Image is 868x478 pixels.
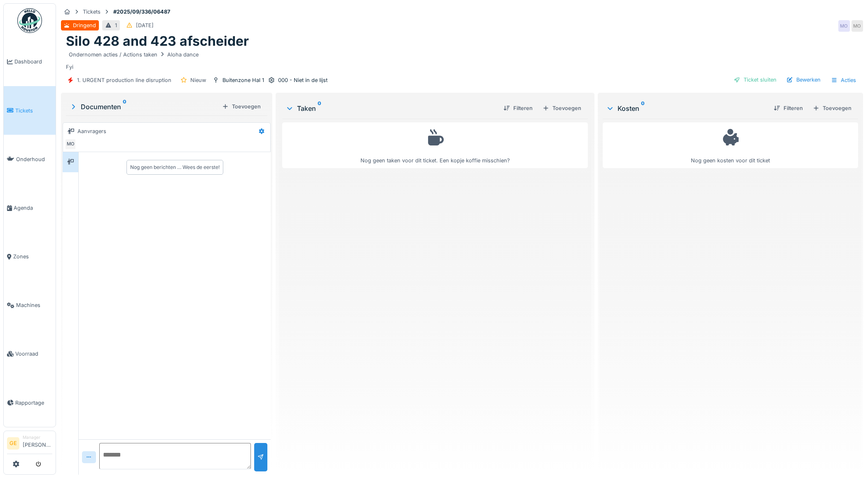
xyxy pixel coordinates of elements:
div: Toevoegen [810,103,855,114]
a: GE Manager[PERSON_NAME] [7,434,52,454]
span: Machines [16,301,52,309]
div: 000 - Niet in de lijst [278,76,328,84]
span: Rapportage [15,399,52,407]
div: Fyi [66,49,858,71]
span: Zones [13,253,52,260]
a: Rapportage [4,378,56,427]
div: MO [65,138,76,150]
a: Machines [4,281,56,330]
div: MO [852,20,863,32]
span: Onderhoud [16,155,52,163]
img: Badge_color-CXgf-gQk.svg [17,8,42,33]
span: Voorraad [15,350,52,358]
span: Agenda [14,204,52,212]
div: Taken [285,103,497,113]
div: Nog geen taken voor dit ticket. Een kopje koffie misschien? [288,126,583,164]
div: Nog geen kosten voor dit ticket [608,126,853,164]
div: Filteren [500,103,536,114]
a: Tickets [4,86,56,135]
div: MO [838,20,850,32]
div: [DATE] [136,21,154,29]
div: Dringend [73,21,96,29]
div: Acties [827,74,860,86]
div: Bewerken [783,74,824,85]
div: Filteren [770,103,806,114]
li: [PERSON_NAME] [23,434,52,452]
div: Tickets [83,8,101,16]
a: Voorraad [4,330,56,378]
div: Buitenzone Hal 1 [222,76,264,84]
strong: #2025/09/336/06487 [110,8,173,16]
a: Dashboard [4,37,56,86]
div: Kosten [606,103,767,113]
div: Documenten [69,102,219,112]
div: 1. URGENT production line disruption [77,76,171,84]
div: Toevoegen [539,103,585,114]
h1: Silo 428 and 423 afscheider [66,33,249,49]
div: Manager [23,434,52,441]
li: GE [7,437,19,450]
span: Dashboard [14,58,52,66]
sup: 0 [123,102,126,112]
div: Toevoegen [219,101,264,112]
div: Nog geen berichten … Wees de eerste! [130,164,220,171]
div: Ticket sluiten [730,74,780,85]
div: Aanvragers [77,127,106,135]
div: Ondernomen acties / Actions taken Aloha dance [69,51,199,59]
sup: 0 [641,103,645,113]
a: Agenda [4,183,56,232]
div: 1 [115,21,117,29]
a: Zones [4,232,56,281]
a: Onderhoud [4,135,56,183]
span: Tickets [15,107,52,115]
sup: 0 [318,103,321,113]
div: Nieuw [190,76,206,84]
